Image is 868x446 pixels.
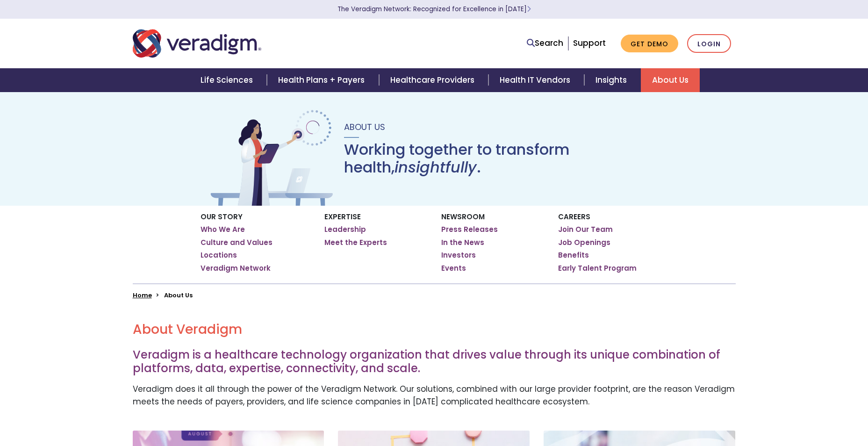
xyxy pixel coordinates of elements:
[324,238,387,247] a: Meet the Experts
[527,5,531,14] span: Learn More
[133,348,736,375] h3: Veradigm is a healthcare technology organization that drives value through its unique combination...
[395,157,477,178] em: insightfully
[133,291,152,300] a: Home
[189,68,267,92] a: Life Sciences
[337,5,531,14] a: The Veradigm Network: Recognized for Excellence in [DATE]Learn More
[527,37,563,50] a: Search
[133,28,261,59] img: Veradigm logo
[267,68,379,92] a: Health Plans + Payers
[584,68,641,92] a: Insights
[621,35,678,53] a: Get Demo
[488,68,584,92] a: Health IT Vendors
[379,68,488,92] a: Healthcare Providers
[441,251,476,260] a: Investors
[201,264,271,273] a: Veradigm Network
[324,225,366,234] a: Leadership
[558,251,589,260] a: Benefits
[441,238,484,247] a: In the News
[573,37,606,49] a: Support
[201,238,273,247] a: Culture and Values
[687,34,731,53] a: Login
[344,121,385,133] span: About Us
[558,225,613,234] a: Join Our Team
[558,238,610,247] a: Job Openings
[133,383,736,408] p: Veradigm does it all through the power of the Veradigm Network. Our solutions, combined with our ...
[201,251,237,260] a: Locations
[344,141,660,177] h1: Working together to transform health, .
[133,322,736,338] h2: About Veradigm
[558,264,637,273] a: Early Talent Program
[441,264,466,273] a: Events
[441,225,498,234] a: Press Releases
[641,68,700,92] a: About Us
[201,225,245,234] a: Who We Are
